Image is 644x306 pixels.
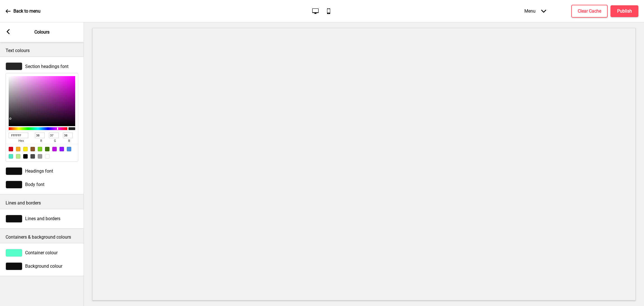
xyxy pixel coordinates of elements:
div: #F5A623 [16,147,20,151]
div: #000000 [23,154,28,159]
div: #50E3C2 [9,154,13,159]
span: r [35,138,47,144]
div: Background colour [6,262,78,270]
div: Headings font [6,167,78,175]
div: Menu [519,3,552,19]
div: Lines and borders [6,215,78,223]
div: #8B572A [30,147,35,151]
p: Containers & background colours [6,234,78,240]
span: hex [9,138,33,144]
span: Headings font [25,168,53,174]
span: Lines and borders [25,216,60,221]
h4: Publish [617,8,632,14]
div: #7ED321 [38,147,42,151]
div: #F8E71C [23,147,28,151]
div: #BD10E0 [52,147,57,151]
div: #FFFFFF [45,154,49,159]
span: g [49,138,61,144]
button: Publish [610,5,638,17]
p: Lines and borders [6,200,78,206]
div: #9013FE [60,147,64,151]
span: Container colour [25,250,58,255]
a: Back to menu [6,4,41,19]
div: Body font [6,181,78,189]
div: #4A90E2 [67,147,71,151]
div: #B8E986 [16,154,20,159]
div: Section headings font [6,62,78,70]
button: Clear Cache [571,5,608,18]
p: Colours [34,29,49,35]
span: b [63,138,75,144]
div: #417505 [45,147,49,151]
h4: Clear Cache [578,8,601,14]
div: #9B9B9B [38,154,42,159]
p: Back to menu [13,8,41,14]
span: Section headings font [25,64,68,69]
p: Text colours [6,48,78,54]
div: Container colour [6,249,78,257]
span: Body font [25,182,44,187]
div: #D0021B [9,147,13,151]
span: Background colour [25,263,62,269]
div: #4A4A4A [30,154,35,159]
